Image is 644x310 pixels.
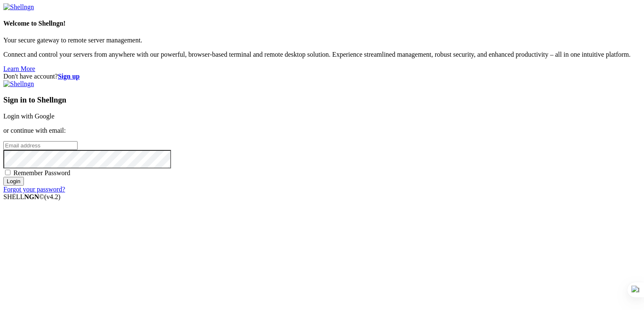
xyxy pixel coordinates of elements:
[3,80,34,88] img: Shellngn
[24,193,39,200] b: NGN
[3,51,641,58] p: Connect and control your servers from anywhere with our powerful, browser-based terminal and remo...
[3,186,65,193] a: Forgot your password?
[3,113,55,120] a: Login with Google
[3,193,60,200] span: SHELL ©
[3,95,641,105] h3: Sign in to Shellngn
[3,20,641,27] h4: Welcome to Shellngn!
[3,73,641,80] div: Don't have account?
[3,37,641,44] p: Your secure gateway to remote server management.
[44,193,61,200] span: 4.2.0
[3,127,641,134] p: or continue with email:
[58,73,80,80] a: Sign up
[3,65,35,72] a: Learn More
[5,170,10,175] input: Remember Password
[3,141,78,150] input: Email address
[3,3,34,11] img: Shellngn
[13,169,70,176] span: Remember Password
[3,177,24,186] input: Login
